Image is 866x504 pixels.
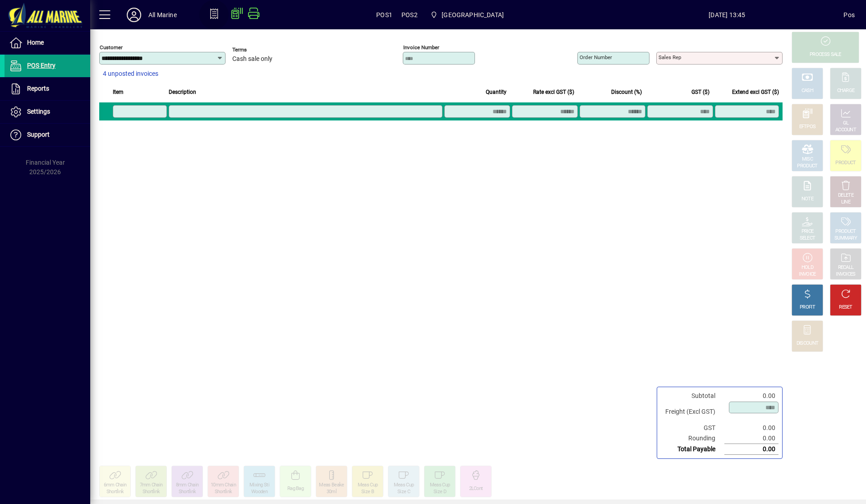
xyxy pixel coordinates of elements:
span: GST ($) [691,87,709,97]
div: 10mm Chain [211,482,236,489]
span: Extend excl GST ($) [732,87,779,97]
div: PRICE [802,228,814,235]
span: Support [27,131,50,138]
div: INVOICES [836,271,855,278]
div: PRODUCT [797,163,817,170]
div: Meas Cup [358,482,378,489]
div: DELETE [838,192,853,199]
a: Home [5,32,90,54]
span: Description [169,87,196,97]
div: Mixing Sti [249,482,269,489]
div: Shortlink [106,489,124,495]
span: Settings [27,108,50,115]
a: Reports [5,78,90,100]
span: POS1 [376,8,392,22]
div: PROCESS SALE [810,51,841,58]
div: Shortlink [179,489,196,495]
div: SUMMARY [834,235,857,242]
div: SELECT [800,235,815,242]
td: 0.00 [724,433,778,444]
div: Shortlink [143,489,160,495]
div: RECALL [838,264,854,271]
span: Cash sale only [232,55,272,63]
div: ACCOUNT [835,127,856,134]
div: INVOICE [799,271,815,278]
span: Home [27,39,44,46]
div: Wooden [251,489,267,495]
mat-label: Invoice number [403,44,439,51]
div: Pos [843,8,855,22]
div: 8mm Chain [176,482,199,489]
span: POS Entry [27,62,55,69]
div: CASH [802,88,813,94]
div: PRODUCT [835,160,856,166]
div: Size B [361,489,374,495]
div: Rag Bag [287,486,304,492]
div: NOTE [802,196,813,203]
div: All Marine [148,8,177,22]
td: 0.00 [724,444,778,455]
span: Item [113,87,124,97]
div: DISCOUNT [797,340,818,347]
td: GST [661,423,724,433]
div: CHARGE [837,88,855,94]
div: Meas Cup [430,482,450,489]
div: LINE [841,199,850,206]
div: MISC [802,156,813,163]
div: EFTPOS [799,124,816,130]
mat-label: Order number [580,54,612,60]
span: 4 unposted invoices [103,69,158,79]
div: PRODUCT [835,228,856,235]
span: Port Road [427,7,507,23]
div: GL [843,120,849,127]
div: 6mm Chain [104,482,127,489]
button: Profile [120,7,148,23]
td: 0.00 [724,391,778,401]
div: Size D [433,489,446,495]
div: Shortlink [215,489,232,495]
button: 4 unposted invoices [99,66,162,82]
div: PROFIT [800,304,815,311]
td: Total Payable [661,444,724,455]
span: POS2 [401,8,418,22]
mat-label: Customer [100,44,123,51]
a: Settings [5,101,90,123]
td: Freight (Excl GST) [661,401,724,423]
div: Size C [397,489,410,495]
span: [GEOGRAPHIC_DATA] [442,8,504,22]
mat-label: Sales rep [659,54,681,60]
span: Terms [232,47,286,53]
div: HOLD [802,264,813,271]
div: 2LCont [469,486,483,492]
span: Discount (%) [611,87,642,97]
span: Reports [27,85,49,92]
span: Rate excl GST ($) [533,87,574,97]
div: RESET [839,304,852,311]
div: 7mm Chain [140,482,163,489]
div: 30ml [327,489,336,495]
span: [DATE] 13:45 [610,8,843,22]
div: Meas Cup [394,482,414,489]
a: Support [5,124,90,146]
td: 0.00 [724,423,778,433]
div: Meas Beake [319,482,344,489]
td: Subtotal [661,391,724,401]
td: Rounding [661,433,724,444]
span: Quantity [486,87,507,97]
